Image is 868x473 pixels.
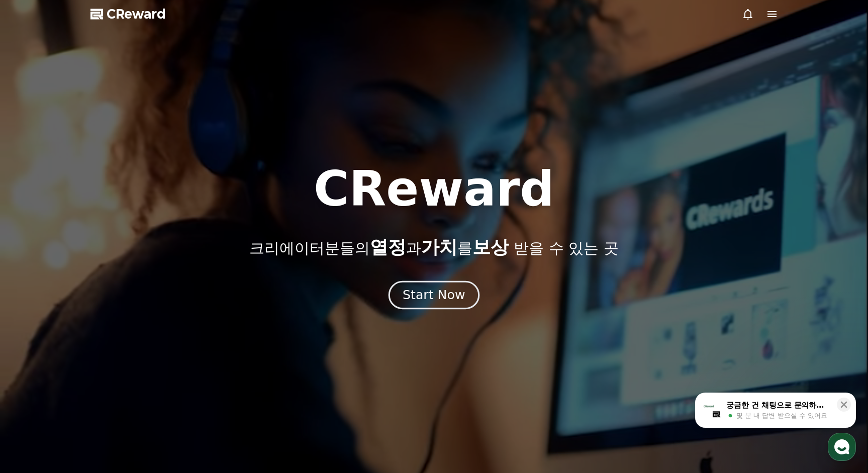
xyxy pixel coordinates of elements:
[391,292,477,301] a: Start Now
[403,287,465,304] div: Start Now
[389,280,479,309] button: Start Now
[370,237,406,257] span: 열정
[90,6,166,22] a: CReward
[92,334,104,342] span: 대화
[107,6,166,22] span: CReward
[472,237,509,257] span: 보상
[130,319,193,344] a: 설정
[66,319,130,344] a: 대화
[3,319,66,344] a: 홈
[155,334,167,342] span: 설정
[32,334,38,342] span: 홈
[249,237,618,257] p: 크리에이터분들의 과 를 받을 수 있는 곳
[314,165,554,213] h1: CReward
[421,237,457,257] span: 가치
